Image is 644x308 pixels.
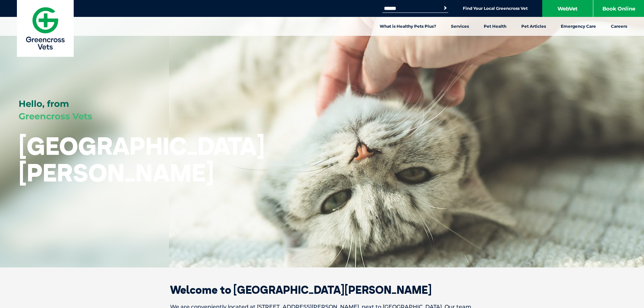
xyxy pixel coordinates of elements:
[146,284,498,295] h2: Welcome to [GEOGRAPHIC_DATA][PERSON_NAME]
[19,111,92,122] span: Greencross Vets
[553,17,603,36] a: Emergency Care
[442,5,449,11] button: Search
[19,133,265,186] h1: [GEOGRAPHIC_DATA][PERSON_NAME]
[476,17,514,36] a: Pet Health
[603,17,635,36] a: Careers
[444,17,476,36] a: Services
[463,6,528,11] a: Find Your Local Greencross Vet
[372,17,444,36] a: What is Healthy Pets Plus?
[19,98,69,109] span: Hello, from
[514,17,553,36] a: Pet Articles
